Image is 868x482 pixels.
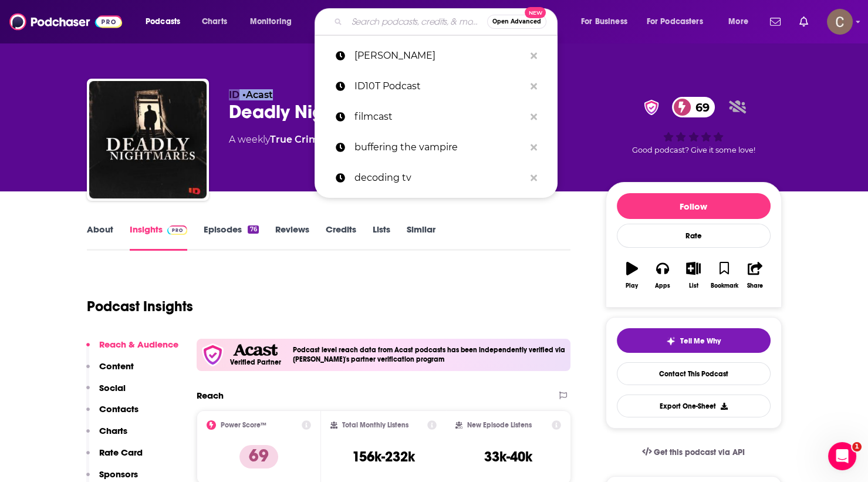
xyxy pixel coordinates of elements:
a: filmcast [315,102,558,132]
img: User Profile [827,9,853,35]
span: 1 [852,442,862,451]
span: For Business [581,14,627,30]
div: Rate [617,224,771,248]
button: Follow [617,193,771,219]
p: Charts [99,425,127,436]
button: open menu [573,12,642,31]
a: Lists [373,224,390,251]
img: Deadly Nightmares [89,81,207,198]
img: Podchaser - Follow, Share and Rate Podcasts [9,11,122,33]
span: Logged in as clay.bolton [827,9,853,35]
span: • [242,89,273,100]
button: Rate Card [86,447,143,468]
span: Open Advanced [492,19,541,25]
h1: Podcast Insights [87,298,193,315]
p: decoding tv [354,163,525,193]
div: Play [626,282,638,289]
a: ID10T Podcast [315,71,558,102]
button: Social [86,382,126,404]
h5: Verified Partner [230,359,281,366]
span: ID [229,89,239,100]
div: A weekly podcast [229,133,362,147]
button: Export One-Sheet [617,395,771,417]
span: For Podcasters [647,14,703,30]
p: ID10T Podcast [354,71,525,102]
span: Charts [202,14,227,30]
button: tell me why sparkleTell Me Why [617,328,771,353]
a: decoding tv [315,163,558,193]
a: Contact This Podcast [617,362,771,385]
a: Show notifications dropdown [795,12,813,32]
button: open menu [720,12,763,31]
div: List [689,282,698,289]
p: 69 [239,445,278,468]
span: Monitoring [250,14,292,30]
button: Reach & Audience [86,339,178,360]
p: Sponsors [99,468,138,480]
button: Open AdvancedNew [487,15,546,29]
h2: New Episode Listens [467,421,532,429]
div: Search podcasts, credits, & more... [326,8,569,35]
div: Bookmark [710,282,738,289]
a: buffering the vampire [315,132,558,163]
button: Share [739,254,770,296]
p: Content [99,360,134,372]
span: New [525,7,546,18]
p: Reach & Audience [99,339,178,350]
img: tell me why sparkle [666,336,676,346]
a: True Crime [270,134,325,145]
a: About [87,224,113,251]
p: chris hardwick [354,41,525,71]
div: verified Badge69Good podcast? Give it some love! [606,89,782,162]
p: filmcast [354,102,525,132]
p: buffering the vampire [354,132,525,163]
img: verified Badge [640,100,663,115]
span: Podcasts [146,14,180,30]
button: List [678,254,708,296]
a: InsightsPodchaser Pro [130,224,188,251]
a: Similar [407,224,435,251]
img: Podchaser Pro [167,225,188,235]
input: Search podcasts, credits, & more... [347,12,487,31]
button: Content [86,360,134,382]
button: Bookmark [709,254,739,296]
span: Good podcast? Give it some love! [632,146,755,154]
span: 69 [684,97,715,117]
button: open menu [242,12,307,31]
a: [PERSON_NAME] [315,41,558,71]
span: More [728,14,748,30]
a: Reviews [275,224,309,251]
p: Contacts [99,403,139,414]
h2: Total Monthly Listens [342,421,408,429]
h3: 156k-232k [352,448,415,466]
h3: 33k-40k [484,448,532,466]
div: Apps [655,282,670,289]
h4: Podcast level reach data from Acast podcasts has been independently verified via [PERSON_NAME]'s ... [293,346,566,363]
span: Get this podcast via API [654,447,745,457]
a: Get this podcast via API [633,438,755,467]
a: 69 [672,97,715,117]
h2: Power Score™ [221,421,266,429]
button: Play [617,254,647,296]
a: Episodes76 [204,224,258,251]
a: Charts [194,12,234,31]
h2: Reach [197,390,224,401]
button: Show profile menu [827,9,853,35]
a: Credits [326,224,356,251]
button: Charts [86,425,127,447]
iframe: Intercom live chat [828,442,856,470]
a: Acast [246,89,273,100]
img: Acast [233,344,278,356]
div: 76 [248,225,258,234]
button: open menu [639,12,720,31]
p: Rate Card [99,447,143,458]
button: open menu [137,12,195,31]
button: Apps [647,254,678,296]
span: Tell Me Why [680,336,721,346]
a: Show notifications dropdown [765,12,785,32]
button: Contacts [86,403,139,425]
div: Share [747,282,763,289]
p: Social [99,382,126,393]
